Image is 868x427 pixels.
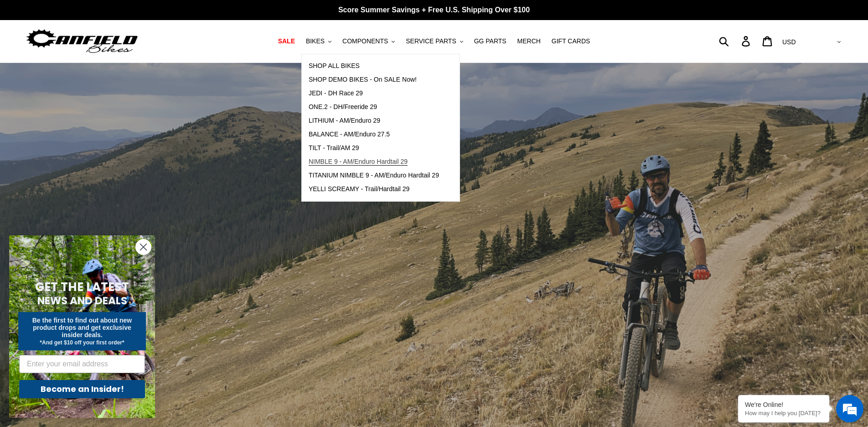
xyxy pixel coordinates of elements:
div: We're Online! [745,401,822,408]
a: GIFT CARDS [547,35,595,47]
span: NEWS AND DEALS [37,293,127,308]
span: SALE [278,37,295,45]
span: YELLI SCREAMY - Trail/Hardtail 29 [309,185,410,193]
span: GET THE LATEST [35,279,129,295]
span: SHOP DEMO BIKES - On SALE Now! [309,76,417,83]
button: BIKES [301,35,336,47]
a: SHOP DEMO BIKES - On SALE Now! [302,73,446,87]
img: Canfield Bikes [25,27,139,56]
span: LITHIUM - AM/Enduro 29 [309,117,380,125]
span: GIFT CARDS [552,37,590,45]
span: SERVICE PARTS [406,37,456,45]
span: Be the first to find out about new product drops and get exclusive insider deals. [32,317,132,338]
span: ONE.2 - DH/Freeride 29 [309,103,377,111]
input: Search [724,31,747,51]
a: ONE.2 - DH/Freeride 29 [302,100,446,114]
button: SERVICE PARTS [401,35,467,47]
a: NIMBLE 9 - AM/Enduro Hardtail 29 [302,155,446,169]
span: JEDI - DH Race 29 [309,89,363,97]
button: Become an Insider! [19,380,145,398]
a: MERCH [513,35,545,47]
a: SALE [274,35,300,47]
span: TILT - Trail/AM 29 [309,144,359,152]
span: *And get $10 off your first order* [40,339,124,346]
a: JEDI - DH Race 29 [302,87,446,100]
a: TITANIUM NIMBLE 9 - AM/Enduro Hardtail 29 [302,169,446,182]
span: BIKES [306,37,325,45]
span: NIMBLE 9 - AM/Enduro Hardtail 29 [309,158,408,166]
input: Enter your email address [19,355,145,373]
span: MERCH [517,37,541,45]
a: LITHIUM - AM/Enduro 29 [302,114,446,128]
p: How may I help you today? [745,410,822,417]
button: COMPONENTS [338,35,399,47]
span: COMPONENTS [342,37,388,45]
a: TILT - Trail/AM 29 [302,141,446,155]
a: BALANCE - AM/Enduro 27.5 [302,128,446,141]
button: Close dialog [135,239,151,255]
a: GG PARTS [470,35,511,47]
span: TITANIUM NIMBLE 9 - AM/Enduro Hardtail 29 [309,172,439,179]
a: SHOP ALL BIKES [302,59,446,73]
span: SHOP ALL BIKES [309,62,360,70]
a: YELLI SCREAMY - Trail/Hardtail 29 [302,182,446,196]
span: BALANCE - AM/Enduro 27.5 [309,130,390,138]
span: GG PARTS [474,37,506,45]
